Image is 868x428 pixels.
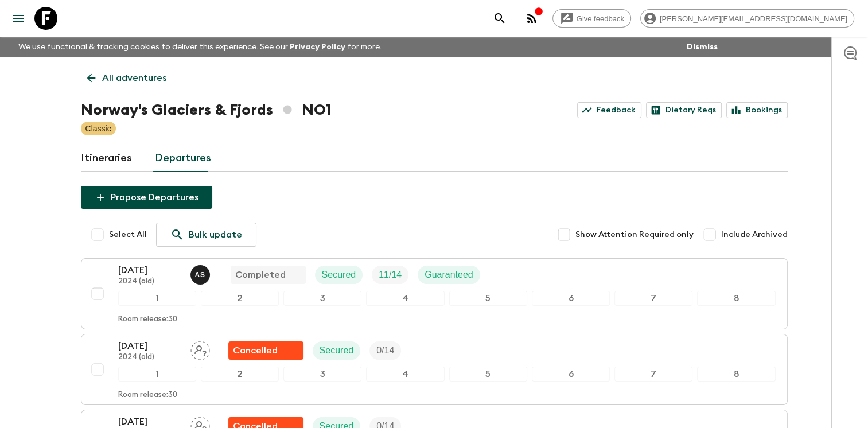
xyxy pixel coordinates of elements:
div: 8 [697,291,775,306]
a: Privacy Policy [290,43,345,51]
p: Classic [85,123,111,134]
p: 2024 (old) [118,353,181,362]
button: search adventures [488,7,511,30]
a: Bookings [726,102,788,118]
p: 11 / 14 [379,268,402,282]
div: 8 [697,367,775,382]
div: 6 [532,367,610,382]
div: 3 [283,291,361,306]
p: Room release: 30 [118,391,177,400]
p: We use functional & tracking cookies to deliver this experience. See our for more. [14,37,386,57]
span: Select All [109,229,147,240]
a: Feedback [577,102,641,118]
div: 4 [366,291,444,306]
h1: Norway's Glaciers & Fjords NO1 [81,99,332,122]
div: 1 [118,291,196,306]
a: Bulk update [156,223,256,247]
p: 0 / 14 [376,344,394,357]
button: Dismiss [684,39,721,55]
button: [DATE]2024 (old)Assign pack leaderFlash Pack cancellationSecuredTrip Fill12345678Room release:30 [81,334,788,405]
span: Include Archived [721,229,788,240]
p: [DATE] [118,263,181,277]
div: 2 [201,367,279,382]
div: Trip Fill [369,341,401,360]
a: Give feedback [552,9,631,28]
p: Secured [320,344,354,357]
a: Departures [155,145,211,172]
span: Give feedback [570,14,630,23]
div: Flash Pack cancellation [228,341,303,360]
a: Dietary Reqs [646,102,722,118]
button: [DATE]2024 (old)Agnis SirmaisCompletedSecuredTrip FillGuaranteed12345678Room release:30 [81,258,788,329]
span: [PERSON_NAME][EMAIL_ADDRESS][DOMAIN_NAME] [653,14,854,23]
p: Completed [235,268,286,282]
div: 2 [201,291,279,306]
div: 3 [283,367,361,382]
span: Show Attention Required only [575,229,694,240]
div: Secured [315,266,363,284]
p: Room release: 30 [118,315,177,324]
div: 5 [449,367,527,382]
p: 2024 (old) [118,277,181,286]
div: Secured [313,341,361,360]
a: Itineraries [81,145,132,172]
button: menu [7,7,30,30]
div: 7 [614,291,692,306]
span: Agnis Sirmais [190,269,212,278]
div: 6 [532,291,610,306]
button: Propose Departures [81,186,212,209]
a: All adventures [81,67,173,90]
p: Guaranteed [425,268,473,282]
div: [PERSON_NAME][EMAIL_ADDRESS][DOMAIN_NAME] [640,9,854,28]
div: Trip Fill [372,266,408,284]
div: 7 [614,367,692,382]
div: 5 [449,291,527,306]
p: [DATE] [118,339,181,353]
span: Assign pack leader [190,344,210,353]
p: All adventures [102,71,166,85]
p: Cancelled [233,344,278,357]
div: 1 [118,367,196,382]
p: Secured [322,268,356,282]
div: 4 [366,367,444,382]
p: Bulk update [189,228,242,242]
